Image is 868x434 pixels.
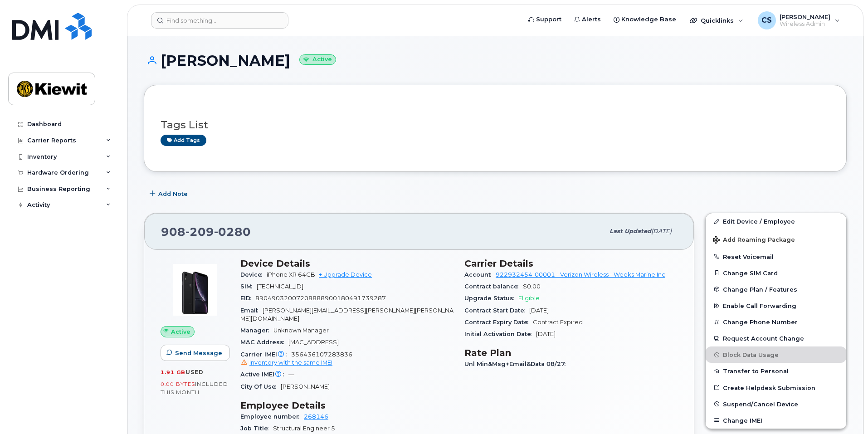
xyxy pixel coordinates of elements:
[161,225,251,239] span: 908
[240,307,263,314] span: Email
[464,319,533,326] span: Contract Expiry Date
[161,135,206,146] a: Add tags
[723,400,798,407] span: Suspend/Cancel Device
[257,283,303,290] span: [TECHNICAL_ID]
[185,225,214,239] span: 209
[273,425,335,432] span: Structural Engineer 5
[161,119,830,131] h3: Tags List
[240,425,273,432] span: Job Title
[240,359,332,366] a: Inventory with the same IMEI
[240,307,454,322] span: [PERSON_NAME][EMAIL_ADDRESS][PERSON_NAME][PERSON_NAME][DOMAIN_NAME]
[518,295,540,302] span: Eligible
[464,361,570,367] span: Unl Min&Msg+Email&Data 08/27
[240,271,267,278] span: Device
[464,295,518,302] span: Upgrade Status
[240,383,281,390] span: City Of Use
[240,327,273,334] span: Manager
[523,283,541,290] span: $0.00
[706,412,846,429] button: Change IMEI
[496,271,665,278] a: 922932454-00001 - Verizon Wireless - Weeks Marine Inc
[240,413,304,420] span: Employee number
[464,258,678,269] h3: Carrier Details
[829,395,861,427] iframe: Messenger Launcher
[168,263,222,317] img: image20231002-3703462-u8y6nc.jpeg
[464,283,523,290] span: Contract balance
[464,271,496,278] span: Account
[240,258,454,269] h3: Device Details
[255,295,386,302] span: 89049032007208888900180491739287
[706,396,846,412] button: Suspend/Cancel Device
[319,271,372,278] a: + Upgrade Device
[144,185,195,202] button: Add Note
[281,383,330,390] span: [PERSON_NAME]
[529,307,549,314] span: [DATE]
[249,359,332,366] span: Inventory with the same IMEI
[464,347,678,358] h3: Rate Plan
[273,327,329,334] span: Unknown Manager
[668,86,861,390] iframe: Messenger
[304,413,328,420] a: 268146
[214,225,251,239] span: 0280
[171,327,190,336] span: Active
[533,319,583,326] span: Contract Expired
[161,381,195,387] span: 0.00 Bytes
[464,307,529,314] span: Contract Start Date
[288,339,339,346] span: [MAC_ADDRESS]
[651,228,672,234] span: [DATE]
[240,351,291,358] span: Carrier IMEI
[288,371,294,378] span: —
[158,190,188,198] span: Add Note
[175,349,222,357] span: Send Message
[240,371,288,378] span: Active IMEI
[240,295,255,302] span: EID
[161,369,185,375] span: 1.91 GB
[267,271,315,278] span: iPhone XR 64GB
[299,54,336,65] small: Active
[610,228,651,234] span: Last updated
[240,283,257,290] span: SIM
[161,345,230,361] button: Send Message
[144,53,847,68] h1: [PERSON_NAME]
[240,400,454,411] h3: Employee Details
[240,351,454,367] span: 356436107283836
[464,331,536,337] span: Initial Activation Date
[161,380,228,395] span: included this month
[185,369,204,375] span: used
[536,331,556,337] span: [DATE]
[240,339,288,346] span: MAC Address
